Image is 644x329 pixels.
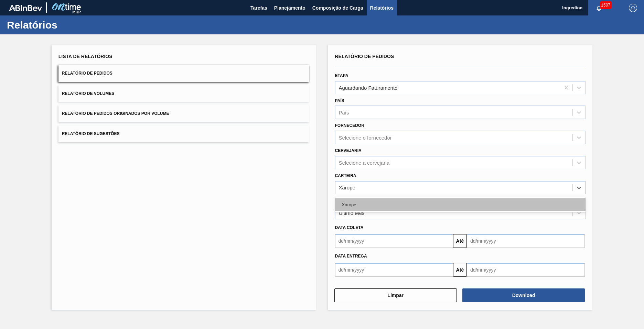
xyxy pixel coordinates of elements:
div: País [339,110,349,116]
img: TNhmsLtSVTkK8tSr43FrP2fwEKptu5GPRR3wAAAABJRU5ErkJggg== [9,5,42,11]
input: dd/mm/yyyy [335,263,453,277]
span: 1507 [600,1,612,9]
h1: Relatórios [7,21,129,29]
input: dd/mm/yyyy [467,234,585,248]
span: Composição de Carga [312,4,363,12]
label: Etapa [335,73,348,78]
span: Relatório de Pedidos Originados por Volume [62,111,169,116]
span: Data entrega [335,254,367,259]
button: Relatório de Sugestões [58,125,309,142]
span: Data coleta [335,225,364,230]
label: Carteira [335,173,356,178]
span: Lista de Relatórios [58,54,112,59]
input: dd/mm/yyyy [467,263,585,277]
div: Último Mês [339,210,365,216]
div: Aguardando Faturamento [339,85,398,90]
button: Notificações [588,3,610,13]
label: Cervejaria [335,148,362,153]
span: Relatório de Volumes [62,91,114,96]
label: Fornecedor [335,123,364,128]
span: Relatórios [370,4,394,12]
span: Relatório de Pedidos [62,71,112,76]
button: Download [462,288,585,302]
input: dd/mm/yyyy [335,234,453,248]
img: Logout [629,4,637,12]
span: Tarefas [250,4,267,12]
span: Relatório de Pedidos [335,54,394,59]
div: Selecione o fornecedor [339,135,392,141]
button: Limpar [334,288,457,302]
button: Relatório de Pedidos [58,65,309,82]
button: Relatório de Pedidos Originados por Volume [58,105,309,122]
div: Xarope [335,198,586,211]
div: Selecione a cervejaria [339,160,390,165]
button: Relatório de Volumes [58,85,309,102]
button: Até [453,263,467,277]
button: Até [453,234,467,248]
label: País [335,98,344,103]
span: Relatório de Sugestões [62,131,120,136]
span: Planejamento [274,4,305,12]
